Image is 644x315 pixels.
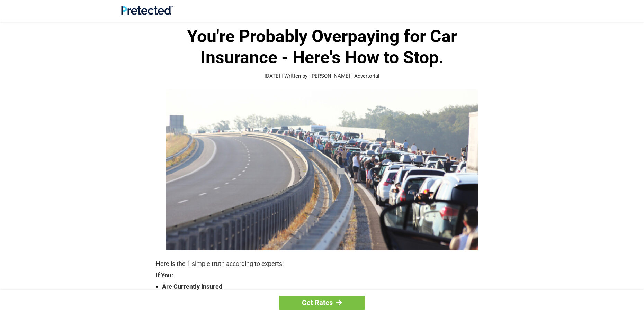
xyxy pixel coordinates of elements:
p: Here is the 1 simple truth according to experts: [156,259,488,269]
img: Site Logo [121,6,173,15]
a: Site Logo [121,10,173,16]
a: Get Rates [279,296,365,310]
p: [DATE] | Written by: [PERSON_NAME] | Advertorial [156,72,488,80]
h1: You're Probably Overpaying for Car Insurance - Here's How to Stop. [156,26,488,68]
strong: Are Currently Insured [162,282,488,291]
strong: If You: [156,272,488,278]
